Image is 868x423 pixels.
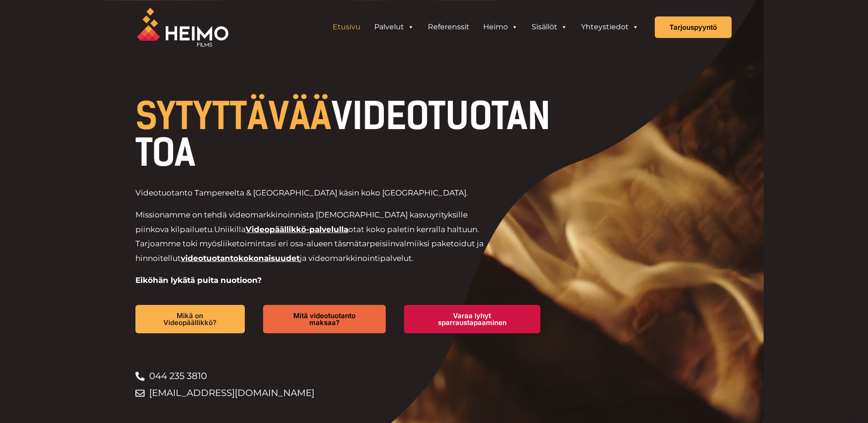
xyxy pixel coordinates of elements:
[135,208,496,266] p: Missionamme on tehdä videomarkkinoinnista [DEMOGRAPHIC_DATA] kasvuyrityksille piinkova kilpailuetu.
[263,305,385,333] a: Mitä videotuotanto maksaa?
[150,312,231,326] span: Mikä on Videopäällikkö?
[655,16,732,38] a: Tarjouspyyntö
[221,239,395,248] span: liiketoimintasi eri osa-alueen täsmätarpeisiin
[574,18,646,36] a: Yhteystiedot
[135,305,245,333] a: Mikä on Videopäällikkö?
[135,239,484,263] span: valmiiksi paketoidut ja hinnoitellut
[147,368,207,385] span: 044 235 3810
[135,368,559,385] a: 044 235 3810
[147,385,314,401] span: [EMAIL_ADDRESS][DOMAIN_NAME]
[135,186,496,201] p: Videotuotanto Tampereelta & [GEOGRAPHIC_DATA] käsin koko [GEOGRAPHIC_DATA].
[246,225,348,234] a: Videopäällikkö-palvelulla
[525,18,574,36] a: Sisällöt
[135,94,331,138] span: SYTYTTÄVÄÄ
[476,18,525,36] a: Heimo
[421,18,476,36] a: Referenssit
[404,305,540,333] a: Varaa lyhyt sparraustapaaminen
[300,254,414,263] span: ja videomarkkinointipalvelut.
[367,18,421,36] a: Palvelut
[135,276,262,285] strong: Eiköhän lykätä puita nuotioon?
[181,254,300,263] a: videotuotantokokonaisuudet
[326,18,367,36] a: Etusivu
[135,385,559,401] a: [EMAIL_ADDRESS][DOMAIN_NAME]
[214,225,246,234] span: Uniikilla
[137,8,228,47] img: Heimo Filmsin logo
[135,98,559,171] h1: VIDEOTUOTANTOA
[278,312,371,326] span: Mitä videotuotanto maksaa?
[419,312,526,326] span: Varaa lyhyt sparraustapaaminen
[321,18,650,36] aside: Header Widget 1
